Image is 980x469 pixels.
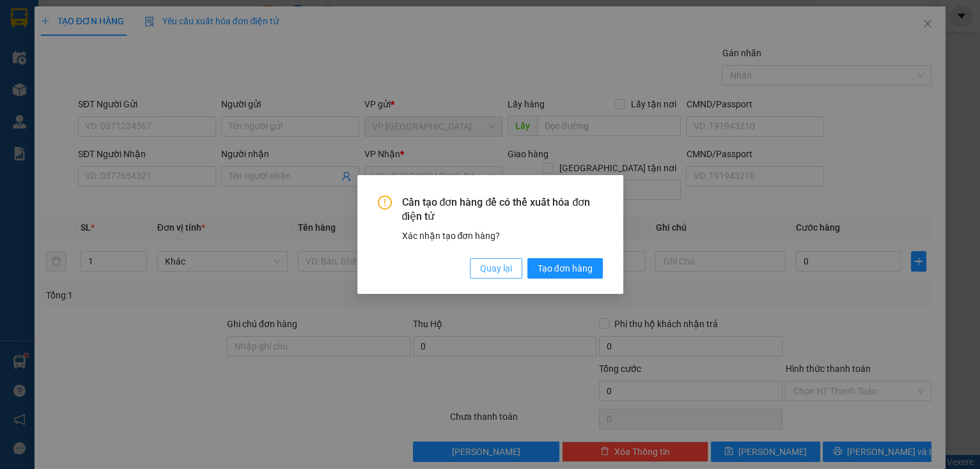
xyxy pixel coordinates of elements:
span: Quay lại [480,261,512,275]
span: exclamation-circle [378,196,392,210]
div: Xác nhận tạo đơn hàng? [402,229,603,243]
span: Tạo đơn hàng [538,261,593,275]
span: Cần tạo đơn hàng để có thể xuất hóa đơn điện tử [402,196,603,224]
button: Quay lại [470,258,522,279]
button: Tạo đơn hàng [527,258,603,279]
